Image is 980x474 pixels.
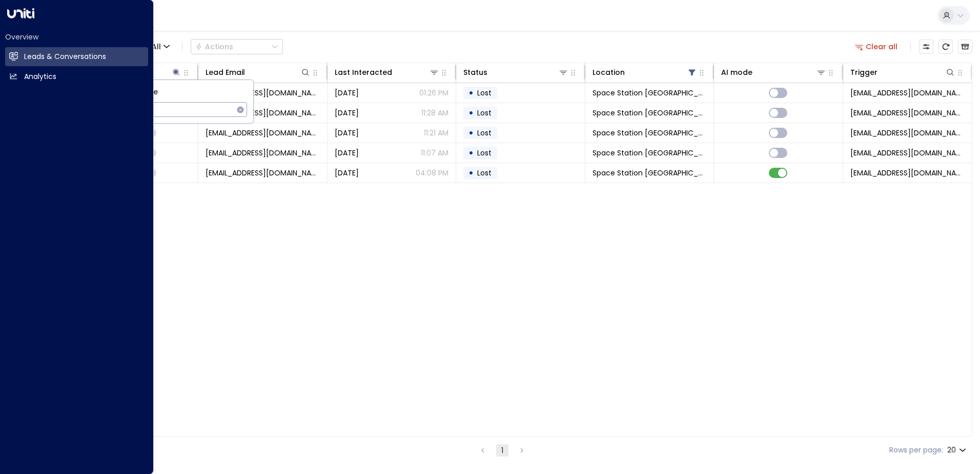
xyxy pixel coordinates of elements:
[24,71,56,82] h2: Analytics
[335,108,359,118] span: Jul 16, 2025
[468,104,474,122] div: •
[468,84,474,102] div: •
[850,88,965,98] span: leads@space-station.co.uk
[463,66,568,78] div: Status
[5,67,148,86] a: Analytics
[468,144,474,162] div: •
[206,88,319,98] span: zamyhebi@gmail.com
[335,128,359,138] span: Jul 25, 2025
[496,444,508,457] button: page 1
[477,148,492,158] span: Lost
[593,168,706,178] span: Space Station Doncaster
[477,128,492,138] span: Lost
[335,148,359,158] span: Aug 07, 2025
[195,42,233,51] div: Actions
[851,39,902,54] button: Clear all
[593,108,706,118] span: Space Station Doncaster
[850,66,955,78] div: Trigger
[850,108,965,118] span: leads@space-station.co.uk
[419,88,448,98] p: 01:26 PM
[919,39,933,54] button: Customize
[947,443,968,458] div: 20
[850,66,877,78] div: Trigger
[335,168,359,178] span: Aug 24, 2025
[424,128,448,138] p: 11:21 AM
[206,148,319,158] span: tiasmith@gmail.com
[421,108,448,118] p: 11:28 AM
[463,66,487,78] div: Status
[721,66,752,78] div: AI mode
[593,148,706,158] span: Space Station Doncaster
[593,128,706,138] span: Space Station Doncaster
[206,66,245,78] div: Lead Email
[477,108,492,118] span: Lost
[593,66,625,78] div: Location
[850,128,965,138] span: leads@space-station.co.uk
[889,445,943,456] label: Rows per page:
[5,32,148,42] h2: Overview
[335,66,439,78] div: Last Interacted
[850,148,965,158] span: leads@space-station.co.uk
[206,66,310,78] div: Lead Email
[191,39,283,54] button: Actions
[335,88,359,98] span: Aug 10, 2025
[476,444,528,457] nav: pagination navigation
[477,168,492,178] span: Lost
[938,39,953,54] span: Refresh
[468,164,474,182] div: •
[5,47,148,66] a: Leads & Conversations
[335,66,392,78] div: Last Interacted
[191,39,283,54] div: Button group with a nested menu
[416,168,448,178] p: 04:08 PM
[721,66,826,78] div: AI mode
[593,88,706,98] span: Space Station Doncaster
[468,124,474,142] div: •
[24,51,106,62] h2: Leads & Conversations
[152,43,161,51] span: All
[206,128,319,138] span: tialouise@gmail.com
[850,168,965,178] span: leads@space-station.co.uk
[206,168,319,178] span: tiawilkins@gmail.com
[206,108,319,118] span: tualouuse@gmail.com
[421,148,448,158] p: 11:07 AM
[958,39,972,54] button: Archived Leads
[593,66,697,78] div: Location
[477,88,492,98] span: Lost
